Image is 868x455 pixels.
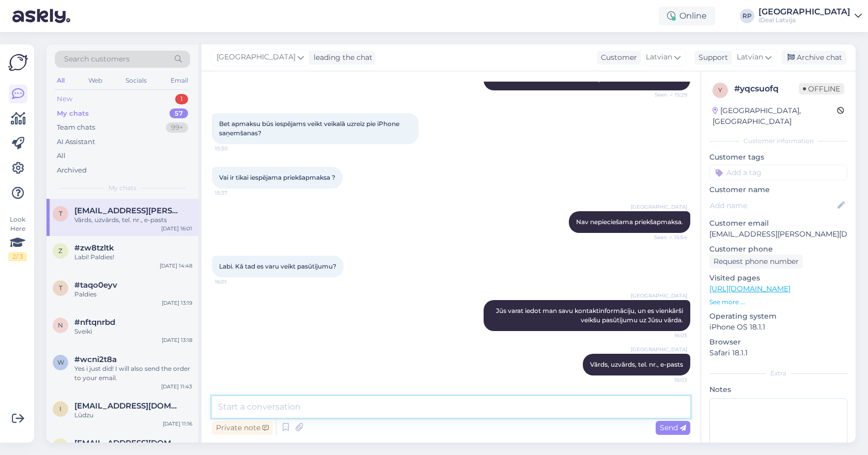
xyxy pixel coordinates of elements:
img: Askly Logo [8,53,28,72]
span: Offline [799,83,844,95]
span: everitakarlsone@gmail.com [74,438,182,448]
div: [GEOGRAPHIC_DATA], [GEOGRAPHIC_DATA] [712,105,837,127]
input: Add a tag [709,165,847,180]
span: t [59,210,63,217]
div: Sveiki [74,327,192,336]
a: [URL][DOMAIN_NAME] [709,284,791,293]
span: w [57,358,64,366]
div: Vārds, uzvārds, tel. nr., e-pasts [74,215,192,225]
span: Vārds, uzvārds, tel. nr., e-pasts [590,360,683,368]
div: All [57,151,66,161]
div: Web [86,74,104,87]
div: Email [168,74,190,87]
p: iPhone OS 18.1.1 [709,322,847,333]
p: Notes [709,384,847,395]
div: Socials [123,74,149,87]
div: leading the chat [309,52,373,63]
div: Private note [212,421,273,435]
div: [DATE] 11:43 [161,383,192,390]
span: Seen ✓ 15:54 [648,233,687,241]
span: Labi. Kā tad es varu veikt pasūtījumu? [219,262,336,270]
span: 15:37 [215,189,254,197]
span: 15:30 [215,145,254,152]
span: #taqo0eyv [74,280,117,290]
div: Request phone number [709,255,803,269]
span: Search customers [64,54,130,65]
span: ilonasilkalne@gmail.com [74,401,182,411]
p: Browser [709,337,847,348]
div: RP [740,9,754,23]
div: 1 [175,94,188,104]
div: Paldies [74,290,192,299]
p: Safari 18.1.1 [709,348,847,358]
span: [GEOGRAPHIC_DATA] [631,203,687,211]
span: Latvian [737,52,763,63]
span: My chats [109,183,136,193]
div: New [57,94,72,104]
div: # yqcsuofq [734,83,799,95]
div: Yes i just did! I will also send the order to your email. [74,364,192,383]
div: [DATE] 11:16 [163,420,192,428]
div: Archive chat [781,51,846,65]
div: 2 / 3 [8,252,27,261]
div: Support [694,52,728,63]
div: Labi! Paldies! [74,253,192,262]
div: [DATE] 13:18 [162,336,192,344]
span: e [58,442,63,450]
div: Look Here [8,215,27,261]
input: Add name [710,200,835,211]
a: [GEOGRAPHIC_DATA]iDeal Latvija [758,8,862,24]
div: Customer information [709,136,847,146]
div: [DATE] 16:01 [161,225,192,232]
span: Nav nepieciešama priekšapmaksa. [576,218,683,226]
p: Operating system [709,311,847,322]
div: Customer [597,52,637,63]
div: iDeal Latvija [758,16,850,24]
span: Seen ✓ 15:29 [648,91,687,99]
span: #nftqnrbd [74,318,115,327]
span: Jūs varat iedot man savu kontaktinformāciju, un es vienkārši veikšu pasūtījumu uz Jūsu vārda. [496,307,685,324]
span: t [59,284,63,292]
p: See more ... [709,297,847,307]
span: [GEOGRAPHIC_DATA] [631,292,687,300]
span: 16:03 [648,376,687,384]
div: [GEOGRAPHIC_DATA] [758,8,850,16]
div: 99+ [166,122,188,133]
p: [EMAIL_ADDRESS][PERSON_NAME][DOMAIN_NAME] [709,229,847,240]
div: Team chats [57,122,95,133]
p: Customer name [709,184,847,195]
span: Latvian [646,52,672,63]
span: 16:03 [648,332,687,339]
span: Send [660,423,686,432]
span: z [58,247,63,255]
span: toms.reinbergs@gmail.com [74,206,182,215]
div: AI Assistant [57,137,95,147]
div: Lūdzu [74,411,192,420]
span: [GEOGRAPHIC_DATA] [631,346,687,353]
span: n [58,321,63,329]
span: 16:01 [215,278,254,286]
div: [DATE] 14:48 [160,262,192,270]
div: All [55,74,67,87]
div: Online [659,7,715,25]
div: Extra [709,369,847,378]
p: Customer email [709,218,847,229]
span: [GEOGRAPHIC_DATA] [216,52,296,63]
span: #zw8tzltk [74,243,114,253]
span: i [59,405,61,413]
p: Visited pages [709,273,847,284]
span: Vai ir tikai iespējama priekšapmaksa ? [219,174,335,181]
div: 57 [169,108,188,119]
div: Archived [57,165,87,176]
div: [DATE] 13:19 [162,299,192,307]
div: My chats [57,108,89,119]
span: Bet apmaksu būs iespējams veikt veikalā uzreiz pie iPhone saņemšanas? [219,120,401,137]
span: y [718,86,722,94]
span: #wcni2t8a [74,355,117,364]
p: Customer phone [709,244,847,255]
p: Customer tags [709,152,847,163]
